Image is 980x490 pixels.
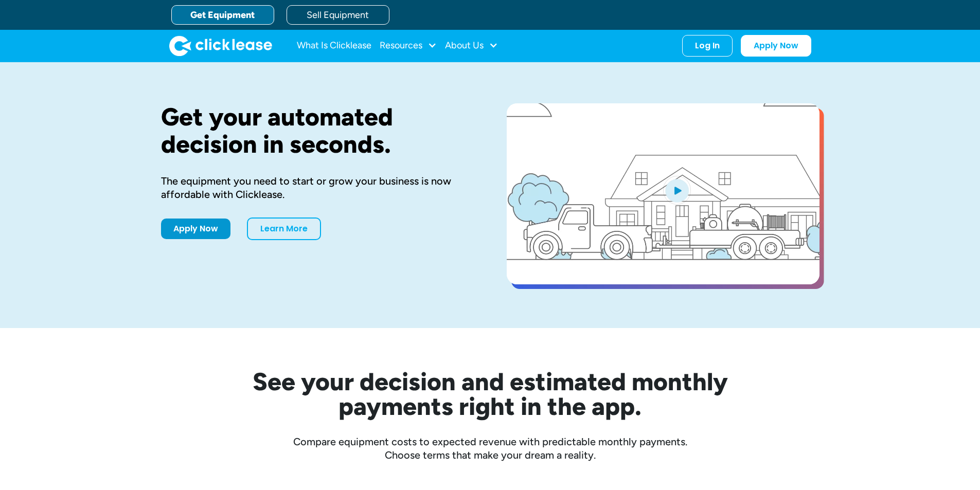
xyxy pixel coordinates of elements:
[161,435,819,462] div: Compare equipment costs to expected revenue with predictable monthly payments. Choose terms that ...
[161,219,230,239] a: Apply Now
[695,41,720,51] div: Log In
[169,35,272,56] a: home
[663,176,691,205] img: Blue play button logo on a light blue circular background
[161,103,474,158] h1: Get your automated decision in seconds.
[171,5,274,25] a: Get Equipment
[297,35,371,56] a: What Is Clicklease
[247,217,321,240] a: Learn More
[445,35,498,56] div: About Us
[741,35,811,57] a: Apply Now
[507,103,819,284] a: open lightbox
[161,174,474,201] div: The equipment you need to start or grow your business is now affordable with Clicklease.
[202,369,778,419] h2: See your decision and estimated monthly payments right in the app.
[380,35,437,56] div: Resources
[169,35,272,56] img: Clicklease logo
[287,5,389,25] a: Sell Equipment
